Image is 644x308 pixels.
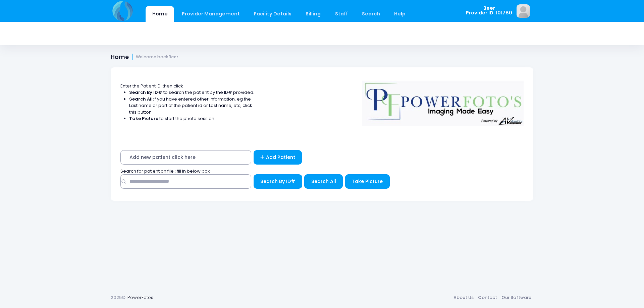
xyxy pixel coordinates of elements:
strong: Take Picture: [129,115,159,122]
a: Add Patient [254,150,302,165]
li: to start the photo session. [129,115,255,122]
strong: Beer [168,54,178,60]
a: PowerFotos [127,294,153,301]
li: to search the patient by the ID# provided. [129,89,255,96]
span: Enter the Patient ID, then click [120,83,183,89]
span: Add new patient click here [120,150,251,165]
a: Search [355,6,386,22]
li: If you have entered other information, eg the Last name or part of the patient id or Last name, e... [129,96,255,116]
span: Beer Provider ID: 101780 [466,6,512,15]
h1: Home [111,54,178,61]
img: Logo [359,76,527,126]
button: Take Picture [345,174,390,189]
a: Facility Details [248,6,298,22]
a: Our Software [499,292,533,304]
small: Welcome back [136,55,178,60]
strong: Search By ID#: [129,89,163,96]
span: 2025© [111,294,125,301]
img: image [517,4,530,18]
a: Staff [328,6,354,22]
button: Search By ID# [254,174,302,189]
strong: Search All: [129,96,154,102]
span: Search for patient on file : fill in below box; [120,168,211,174]
button: Search All [304,174,343,189]
span: Search All [311,178,336,185]
a: Help [388,6,412,22]
a: Home [146,6,174,22]
a: Contact [476,292,499,304]
a: Provider Management [175,6,246,22]
span: Search By ID# [260,178,295,185]
span: Take Picture [352,178,383,185]
a: About Us [451,292,476,304]
a: Billing [299,6,327,22]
